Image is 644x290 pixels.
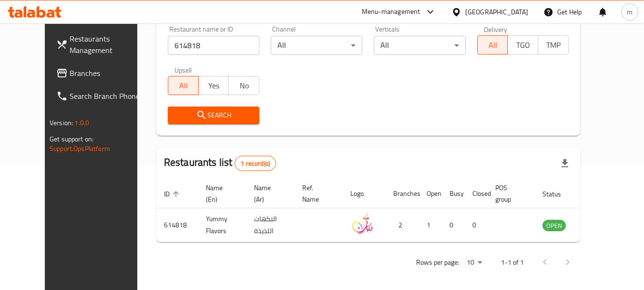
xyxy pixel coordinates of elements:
[203,79,225,93] span: Yes
[542,188,573,200] span: Status
[538,35,569,54] button: TMP
[386,208,419,242] td: 2
[511,38,534,52] span: TGO
[495,182,523,205] span: POS group
[156,179,618,242] table: enhanced table
[542,220,566,231] span: OPEN
[49,62,153,85] a: Branches
[164,155,276,171] h2: Restaurants list
[50,133,93,145] span: Get support on:
[302,182,331,205] span: Ref. Name
[463,256,486,270] div: Rows per page:
[172,79,195,93] span: All
[50,117,73,129] span: Version:
[419,179,442,208] th: Open
[374,36,465,55] div: All
[228,76,259,95] button: No
[465,208,488,242] td: 0
[254,182,283,205] span: Name (Ar)
[206,182,235,205] span: Name (En)
[419,208,442,242] td: 1
[156,208,198,242] td: 614818
[362,6,420,18] div: Menu-management
[235,159,276,168] span: 1 record(s)
[246,208,295,242] td: النكهات اللذيذة
[175,109,252,121] span: Search
[442,208,465,242] td: 0
[233,79,256,93] span: No
[198,208,246,242] td: Yummy Flavors
[70,67,145,79] span: Branches
[386,179,419,208] th: Branches
[627,7,633,17] span: m
[442,179,465,208] th: Busy
[49,27,153,62] a: Restaurants Management
[350,211,374,235] img: Yummy Flavors
[271,36,362,55] div: All
[70,90,145,102] span: Search Branch Phone
[477,35,508,54] button: All
[50,142,110,155] a: Support.OpsPlatform
[484,26,508,32] label: Delivery
[168,107,259,124] button: Search
[465,7,528,17] div: [GEOGRAPHIC_DATA]
[174,66,192,73] label: Upsell
[74,117,89,129] span: 1.0.0
[501,257,524,269] p: 1-1 of 1
[164,188,182,200] span: ID
[542,38,565,52] span: TMP
[553,152,576,175] div: Export file
[343,179,386,208] th: Logo
[481,38,504,52] span: All
[168,36,259,55] input: Search for restaurant name or ID..
[198,76,229,95] button: Yes
[465,179,488,208] th: Closed
[507,35,538,54] button: TGO
[49,85,153,107] a: Search Branch Phone
[416,257,459,269] p: Rows per page:
[70,33,145,56] span: Restaurants Management
[168,76,199,95] button: All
